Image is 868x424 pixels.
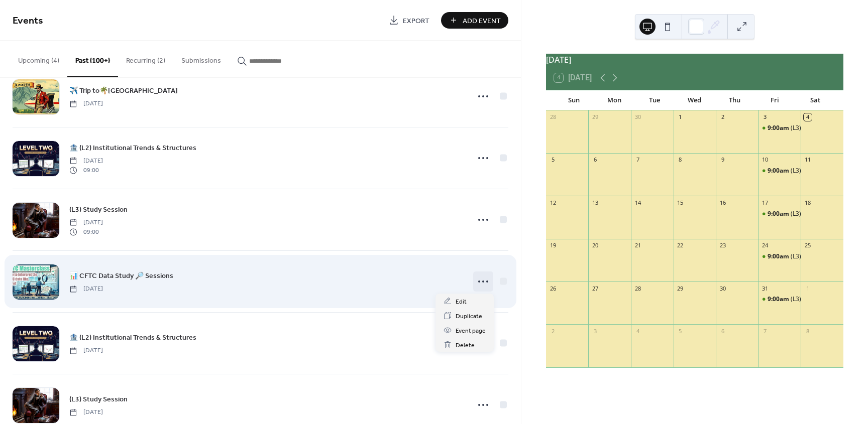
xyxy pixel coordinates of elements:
[677,156,684,164] div: 8
[675,90,715,110] div: Wed
[69,99,103,108] span: [DATE]
[69,227,103,236] span: 09:00
[758,124,801,132] div: (L3) Study Session
[591,327,599,335] div: 3
[719,113,726,121] div: 2
[719,242,726,249] div: 23
[463,16,501,26] span: Add Event
[715,90,755,110] div: Thu
[69,332,196,343] a: 🏦 (L2) Institutional Trends & Structures
[804,113,811,121] div: 4
[594,90,634,110] div: Mon
[791,210,841,218] div: (L3) Study Session
[13,11,43,31] span: Events
[768,252,791,261] span: 9:00am
[719,285,726,292] div: 30
[719,327,726,335] div: 6
[549,327,557,335] div: 2
[69,166,103,175] span: 09:00
[758,295,801,304] div: (L3) Study Session
[69,204,128,215] a: (L3) Study Session
[719,156,726,164] div: 9
[755,90,795,110] div: Fri
[554,90,594,110] div: Sun
[677,285,684,292] div: 29
[768,124,791,132] span: 9:00am
[804,327,811,335] div: 8
[549,156,557,164] div: 5
[758,252,801,261] div: (L3) Study Session
[69,394,128,405] span: (L3) Study Session
[69,408,103,417] span: [DATE]
[791,252,841,261] div: (L3) Study Session
[634,285,641,292] div: 28
[69,271,173,281] span: 📊 CFTC Data Study 🔎 Sessions
[69,393,128,405] a: (L3) Study Session
[69,205,128,215] span: (L3) Study Session
[591,199,599,206] div: 13
[634,90,675,110] div: Tue
[456,326,486,336] span: Event page
[69,346,103,355] span: [DATE]
[762,199,769,206] div: 17
[591,113,599,121] div: 29
[768,295,791,304] span: 9:00am
[791,124,841,132] div: (L3) Study Session
[69,86,178,96] span: ✈️ Trip to🌴[GEOGRAPHIC_DATA]
[804,156,811,164] div: 11
[441,12,508,29] button: Add Event
[69,270,173,281] a: 📊 CFTC Data Study 🔎 Sessions
[591,156,599,164] div: 6
[381,12,437,29] a: Export
[173,41,229,76] button: Submissions
[677,242,684,249] div: 22
[69,157,103,166] span: [DATE]
[804,285,811,292] div: 1
[456,340,475,351] span: Delete
[10,41,67,76] button: Upcoming (4)
[549,199,557,206] div: 12
[591,242,599,249] div: 20
[677,113,684,121] div: 1
[634,242,641,249] div: 21
[634,199,641,206] div: 14
[791,167,841,175] div: (L3) Study Session
[549,113,557,121] div: 28
[791,295,841,304] div: (L3) Study Session
[795,90,835,110] div: Sat
[591,285,599,292] div: 27
[403,16,429,26] span: Export
[677,199,684,206] div: 15
[456,297,467,307] span: Edit
[762,156,769,164] div: 10
[69,143,196,154] span: 🏦 (L2) Institutional Trends & Structures
[762,327,769,335] div: 7
[69,142,196,154] a: 🏦 (L2) Institutional Trends & Structures
[69,218,103,227] span: [DATE]
[758,210,801,218] div: (L3) Study Session
[634,113,641,121] div: 30
[768,167,791,175] span: 9:00am
[634,327,641,335] div: 4
[677,327,684,335] div: 5
[549,285,557,292] div: 26
[118,41,173,76] button: Recurring (2)
[758,167,801,175] div: (L3) Study Session
[634,156,641,164] div: 7
[456,311,482,322] span: Duplicate
[546,54,843,66] div: [DATE]
[67,41,118,77] button: Past (100+)
[69,85,178,96] a: ✈️ Trip to🌴[GEOGRAPHIC_DATA]
[69,285,103,294] span: [DATE]
[762,285,769,292] div: 31
[804,199,811,206] div: 18
[762,242,769,249] div: 24
[768,210,791,218] span: 9:00am
[804,242,811,249] div: 25
[549,242,557,249] div: 19
[762,113,769,121] div: 3
[719,199,726,206] div: 16
[69,333,196,343] span: 🏦 (L2) Institutional Trends & Structures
